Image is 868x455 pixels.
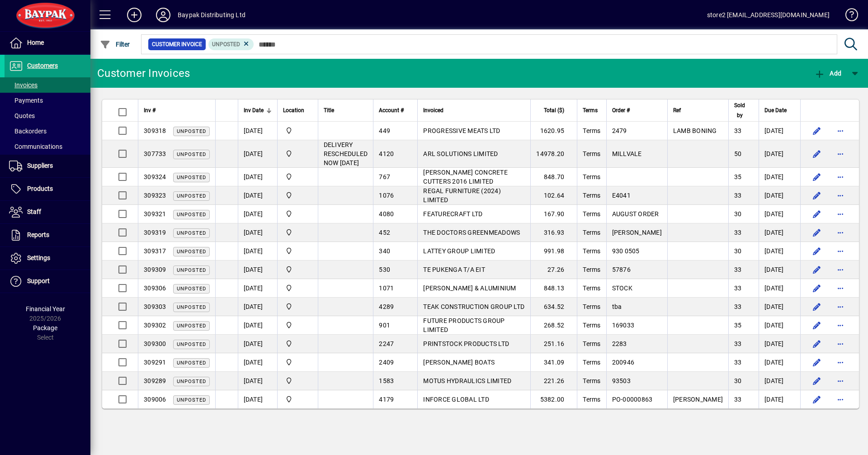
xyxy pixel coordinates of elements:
[212,41,240,47] span: Unposted
[530,261,577,279] td: 27.26
[530,316,577,335] td: 268.52
[833,188,848,203] button: More options
[423,105,443,115] span: Invoiced
[283,376,312,386] span: Baypak - Onekawa
[283,105,304,115] span: Location
[810,147,824,161] button: Edit
[833,170,848,184] button: More options
[530,186,577,205] td: 102.64
[283,227,312,237] span: Baypak - Onekawa
[379,210,394,218] span: 4080
[734,266,742,273] span: 33
[100,41,130,48] span: Filter
[612,105,662,115] div: Order #
[734,100,745,120] span: Sold by
[612,322,635,329] span: 169033
[238,205,277,223] td: [DATE]
[423,359,495,366] span: [PERSON_NAME] BOATS
[810,225,824,240] button: Edit
[26,305,65,313] span: Financial Year
[583,247,600,255] span: Terms
[144,322,166,329] span: 309302
[759,261,800,279] td: [DATE]
[177,152,206,157] span: Unposted
[734,192,742,199] span: 33
[283,172,312,182] span: Baypak - Onekawa
[530,223,577,242] td: 316.93
[177,397,206,403] span: Unposted
[612,266,631,273] span: 57876
[833,318,848,332] button: More options
[144,150,166,157] span: 307733
[612,105,630,115] span: Order #
[734,284,742,292] span: 33
[612,359,635,366] span: 200946
[238,122,277,140] td: [DATE]
[423,105,525,115] div: Invoiced
[144,266,166,273] span: 309309
[734,173,742,180] span: 35
[177,230,206,236] span: Unposted
[5,93,90,108] a: Payments
[810,170,824,184] button: Edit
[810,355,824,370] button: Edit
[810,207,824,221] button: Edit
[33,324,57,332] span: Package
[707,8,830,22] div: store2 [EMAIL_ADDRESS][DOMAIN_NAME]
[583,396,600,403] span: Terms
[423,303,524,310] span: TEAK CONSTRUCTION GROUP LTD
[152,40,202,49] span: Customer Invoice
[810,374,824,388] button: Edit
[238,186,277,205] td: [DATE]
[177,360,206,366] span: Unposted
[583,359,600,366] span: Terms
[734,100,753,120] div: Sold by
[283,265,312,275] span: Baypak - Onekawa
[177,379,206,384] span: Unposted
[530,122,577,140] td: 1620.95
[759,298,800,316] td: [DATE]
[283,209,312,219] span: Baypak - Onekawa
[759,186,800,205] td: [DATE]
[810,318,824,332] button: Edit
[583,150,600,157] span: Terms
[144,105,156,115] span: Inv #
[583,322,600,329] span: Terms
[283,394,312,404] span: Baypak - Onekawa
[423,169,508,185] span: [PERSON_NAME] CONCRETE CUTTERS 2016 LIMITED
[144,359,166,366] span: 309291
[612,150,642,157] span: MILLVALE
[283,190,312,200] span: Baypak - Onekawa
[379,229,390,236] span: 452
[238,298,277,316] td: [DATE]
[583,340,600,347] span: Terms
[97,66,190,81] div: Customer Invoices
[530,168,577,186] td: 848.70
[177,193,206,199] span: Unposted
[144,192,166,199] span: 309323
[5,32,90,54] a: Home
[612,229,662,236] span: [PERSON_NAME]
[27,254,50,261] span: Settings
[673,127,717,134] span: LAMB BONING
[9,143,62,150] span: Communications
[283,149,312,159] span: Baypak - Onekawa
[833,337,848,351] button: More options
[177,323,206,329] span: Unposted
[244,105,272,115] div: Inv Date
[324,105,368,115] div: Title
[208,38,254,50] mat-chip: Customer Invoice Status: Unposted
[379,377,394,384] span: 1583
[423,127,500,134] span: PROGRESSIVE MEATS LTD
[5,224,90,246] a: Reports
[238,390,277,408] td: [DATE]
[759,122,800,140] td: [DATE]
[177,304,206,310] span: Unposted
[839,2,857,31] a: Knowledge Base
[612,396,653,403] span: PO-00000863
[734,127,742,134] span: 33
[120,7,149,23] button: Add
[423,229,520,236] span: THE DOCTORS GREENMEADOWS
[759,279,800,298] td: [DATE]
[612,192,631,199] span: E4041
